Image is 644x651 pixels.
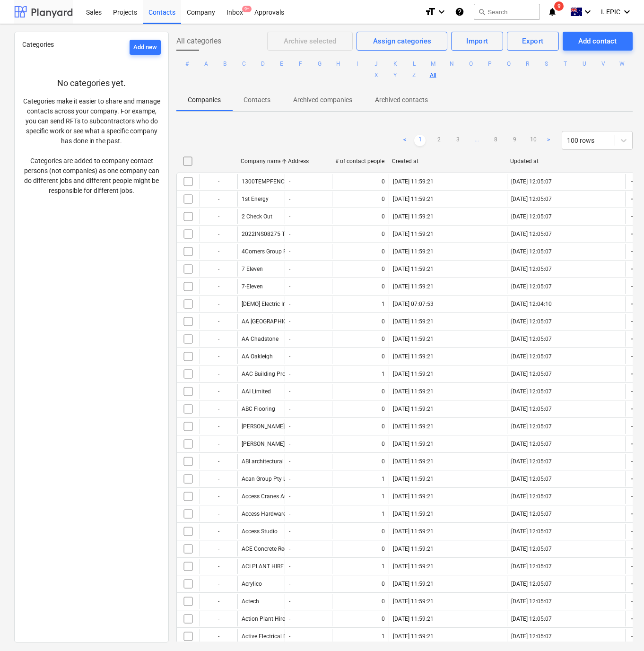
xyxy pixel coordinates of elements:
[242,581,262,587] div: Acrylico
[393,301,434,307] div: [DATE] 07:07:53
[242,283,263,290] div: 7-Eleven
[511,616,552,622] div: [DATE] 12:05:07
[511,476,552,482] div: [DATE] 12:05:07
[509,135,520,146] a: Page 9
[242,633,332,640] div: Active Electrical Distributors Pty Ltd
[560,58,571,69] button: T
[242,301,290,307] div: [DEMO] Electric Inc.
[382,266,385,272] div: 0
[393,511,434,517] div: [DATE] 11:59:21
[295,58,306,69] button: F
[371,58,382,69] button: J
[433,135,444,146] a: Page 2
[511,196,552,202] div: [DATE] 12:05:07
[289,353,290,360] div: -
[200,58,212,69] button: A
[200,209,237,224] div: -
[393,563,434,570] div: [DATE] 11:59:21
[471,135,482,146] a: ...
[289,178,290,185] div: -
[452,135,463,146] a: Page 3
[242,196,269,202] div: 1st Energy
[382,353,385,360] div: 0
[382,563,385,570] div: 1
[176,35,221,47] span: All categories
[503,58,514,69] button: Q
[382,598,385,605] div: 0
[382,371,385,377] div: 1
[242,388,271,395] div: AAI Limited
[242,371,351,377] div: AAC Building Products Pty Ltd. T/A Nasahi
[582,6,593,17] i: keyboard_arrow_down
[276,58,287,69] button: E
[289,231,290,237] div: -
[399,135,410,146] a: Previous page
[289,633,290,640] div: -
[242,441,285,447] div: [PERSON_NAME]
[393,336,434,342] div: [DATE] 11:59:21
[200,226,237,242] div: -
[541,58,552,69] button: S
[393,458,434,465] div: [DATE] 11:59:21
[200,331,237,347] div: -
[511,406,552,412] div: [DATE] 12:05:07
[511,213,552,220] div: [DATE] 12:05:07
[242,406,275,412] div: ABC Flooring
[289,423,290,430] div: -
[200,454,237,469] div: -
[528,135,539,146] a: Page 10
[382,283,385,290] div: 0
[554,1,564,11] span: 9
[242,616,285,622] div: Action Plant Hire
[390,58,401,69] button: K
[393,581,434,587] div: [DATE] 11:59:21
[335,158,384,165] div: # of contact people
[242,231,335,237] div: 2022INS08275 TRV_YE41147AA001
[511,581,552,587] div: [DATE] 12:05:07
[200,629,237,644] div: -
[409,58,420,69] button: L
[511,458,552,465] div: [DATE] 12:05:07
[242,266,263,272] div: 7 Eleven
[393,493,434,500] div: [DATE] 11:59:21
[289,248,290,255] div: -
[242,6,252,12] span: 9+
[414,135,426,146] a: Page 1 is your current page
[382,388,385,395] div: 0
[446,58,458,69] button: N
[382,406,385,412] div: 0
[511,231,552,237] div: [DATE] 12:05:07
[511,511,552,517] div: [DATE] 12:05:07
[393,546,434,552] div: [DATE] 11:59:21
[382,633,385,640] div: 1
[598,58,609,69] button: V
[182,58,193,69] button: #
[427,58,439,69] button: M
[200,576,237,591] div: -
[200,471,237,486] div: -
[511,441,552,447] div: [DATE] 12:05:07
[289,406,290,412] div: -
[382,528,385,535] div: 0
[382,178,385,185] div: 0
[617,58,628,69] button: W
[133,42,157,53] div: Add new
[393,178,434,185] div: [DATE] 11:59:21
[511,301,552,307] div: [DATE] 12:04:10
[289,458,290,465] div: -
[289,493,290,500] div: -
[289,581,290,587] div: -
[425,6,436,17] i: format_size
[289,266,290,272] div: -
[511,388,552,395] div: [DATE] 12:05:07
[511,248,552,255] div: [DATE] 12:05:07
[393,283,434,290] div: [DATE] 11:59:21
[621,6,633,17] i: keyboard_arrow_down
[390,69,401,81] button: Y
[511,563,552,570] div: [DATE] 12:05:07
[451,32,503,51] button: Import
[130,40,161,55] button: Add new
[200,559,237,574] div: -
[289,511,290,517] div: -
[382,581,385,587] div: 0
